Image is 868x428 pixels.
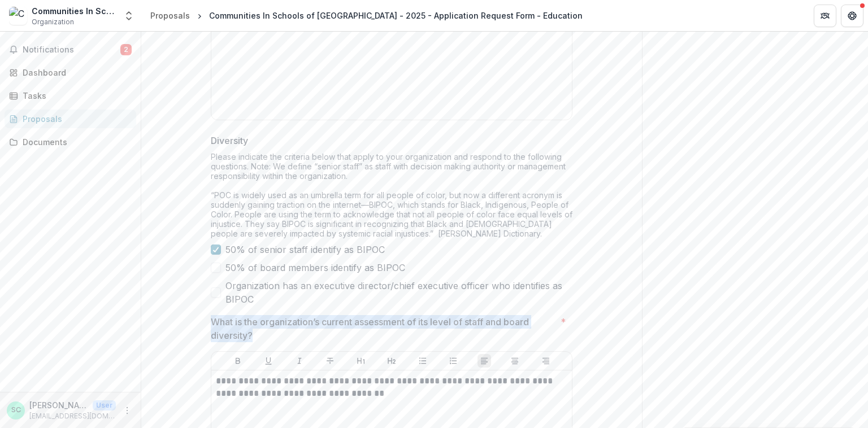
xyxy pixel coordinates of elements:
button: Open entity switcher [121,5,137,27]
button: Get Help [841,5,863,27]
button: Align Center [508,354,522,368]
button: Strike [323,354,337,368]
button: Partners [814,5,836,27]
p: [EMAIL_ADDRESS][DOMAIN_NAME] [29,411,116,421]
div: Documents [23,136,127,148]
a: Proposals [5,110,136,128]
div: Communities In Schools of [GEOGRAPHIC_DATA] - 2025 - Application Request Form - Education [209,10,583,21]
div: Proposals [23,113,127,125]
button: Notifications2 [5,41,136,59]
p: What is the organization’s current assessment of its level of staff and board diversity? [211,315,556,342]
p: Diversity [211,134,248,147]
button: More [120,404,134,417]
span: 2 [120,44,132,55]
button: Ordered List [446,354,460,368]
button: Bold [231,354,245,368]
a: Documents [5,133,136,151]
span: 50% of board members identify as BIPOC [225,261,405,274]
img: Communities In Schools of Houston [9,7,27,25]
div: Proposals [150,10,190,21]
a: Dashboard [5,63,136,82]
span: Notifications [23,45,120,55]
div: Sarah Conlon [11,407,21,414]
a: Tasks [5,86,136,105]
div: Dashboard [23,67,127,78]
div: Please indicate the criteria below that apply to your organization and respond to the following q... [211,152,572,243]
span: Organization [32,17,74,27]
button: Align Left [478,354,491,368]
p: User [93,400,116,410]
button: Italicize [293,354,306,368]
button: Bullet List [416,354,429,368]
div: Tasks [23,90,127,102]
span: 50% of senior staff identify as BIPOC [225,243,385,256]
button: Underline [262,354,275,368]
a: Proposals [146,7,194,24]
p: [PERSON_NAME] [29,399,88,411]
button: Heading 2 [385,354,398,368]
span: Organization has an executive director/chief executive officer who identifies as BIPOC [225,279,572,306]
button: Align Right [539,354,553,368]
div: Communities In Schools of [GEOGRAPHIC_DATA] [32,5,116,17]
button: Heading 1 [354,354,368,368]
nav: breadcrumb [146,7,587,24]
